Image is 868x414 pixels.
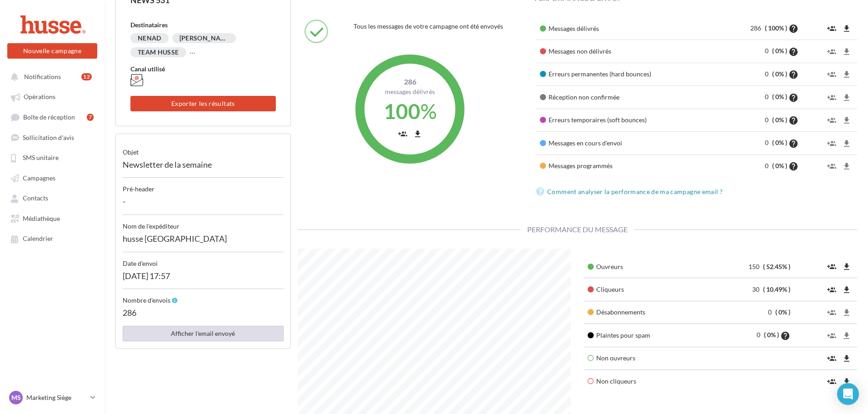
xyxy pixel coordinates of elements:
button: group_add [825,135,838,150]
i: help [788,47,798,56]
span: Destinataires [130,21,168,29]
i: group_add [398,130,407,139]
span: 286 [371,77,449,87]
div: Date d'envoi [123,252,284,268]
span: 150 [748,263,762,270]
div: Tous les messages de votre campagne ont été envoyés [354,20,523,33]
a: Calendrier [5,230,99,246]
i: group_add [827,24,836,33]
td: Ouvreurs [584,255,707,278]
button: file_download [840,67,853,82]
span: ( 10.49% ) [763,285,790,293]
span: 0 [765,162,771,170]
button: file_download [840,44,853,59]
button: Nouvelle campagne [7,43,97,59]
a: Campagnes [5,170,99,186]
i: help [788,162,798,171]
span: 100 [384,99,420,124]
button: file_download [840,374,853,389]
button: group_add [825,90,838,105]
a: Médiathèque [5,210,99,226]
button: group_add [825,159,838,174]
span: ( 0% ) [764,331,779,339]
a: Contacts [5,190,99,206]
div: ... [190,47,196,56]
div: Nom de l'expéditeur [123,215,284,231]
td: Messages délivrés [536,17,718,40]
span: 0 [765,47,771,55]
button: Exporter les résultats [130,96,276,111]
i: group_add [827,116,836,125]
td: Plaintes pour spam [584,324,707,347]
div: 7 [87,114,94,121]
span: Nombre d'envois [123,296,170,304]
div: % [371,96,449,126]
i: group_add [827,285,836,294]
i: file_download [842,116,851,125]
span: ( 100% ) [765,24,787,32]
button: group_add [825,259,838,274]
i: help [780,331,790,340]
a: SMS unitaire [5,149,99,165]
button: group_add [825,305,838,320]
button: group_add [825,351,838,366]
button: group_add [396,126,409,141]
div: husse [GEOGRAPHIC_DATA] [123,231,284,252]
div: Newsletter de la semaine [123,157,284,178]
button: file_download [840,328,853,343]
td: Désabonnements [584,301,707,324]
button: group_add [825,44,838,59]
i: file_download [842,93,851,102]
span: 0 [765,93,771,100]
span: MS [11,393,21,402]
button: file_download [840,351,853,366]
i: group_add [827,47,836,56]
a: MS Marketing Siège [7,389,97,406]
button: group_add [825,374,838,389]
button: group_add [825,328,838,343]
span: ( 0% ) [772,116,787,124]
span: ( 0% ) [772,93,787,100]
td: Messages non délivrés [536,40,718,63]
div: [PERSON_NAME] [172,33,236,43]
button: Afficher l'email envoyé [123,326,284,341]
button: file_download [840,21,853,36]
button: file_download [840,305,853,320]
span: SMS unitaire [23,154,59,162]
span: Boîte de réception [23,113,75,121]
button: file_download [411,126,424,141]
button: file_download [840,113,853,128]
div: Pré-header [123,178,284,194]
i: group_add [827,262,836,271]
div: objet [123,141,284,157]
i: help [788,93,798,102]
div: 12 [81,73,92,80]
span: Contacts [23,195,48,202]
i: help [788,139,798,148]
td: Erreurs temporaires (soft bounces) [536,109,718,131]
a: Opérations [5,88,99,105]
span: 30 [752,285,762,293]
span: ( 52.45% ) [763,263,790,270]
i: file_download [842,354,851,363]
i: file_download [842,139,851,148]
span: Opérations [24,93,55,101]
span: 0 [765,116,771,124]
span: ( 0% ) [772,70,787,78]
span: 0 [768,308,774,316]
span: 0 [765,139,771,146]
a: Comment analyser la performance de ma campagne email ? [536,186,726,197]
span: Médiathèque [23,214,60,222]
i: file_download [842,331,851,340]
i: file_download [842,285,851,294]
span: Calendrier [23,235,53,243]
i: file_download [842,308,851,317]
i: file_download [842,162,851,171]
button: group_add [825,113,838,128]
i: help [788,24,798,33]
i: group_add [827,308,836,317]
span: Notifications [24,73,61,80]
td: Non cliqueurs [584,370,794,393]
span: 286 [750,24,763,32]
i: file_download [842,47,851,56]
